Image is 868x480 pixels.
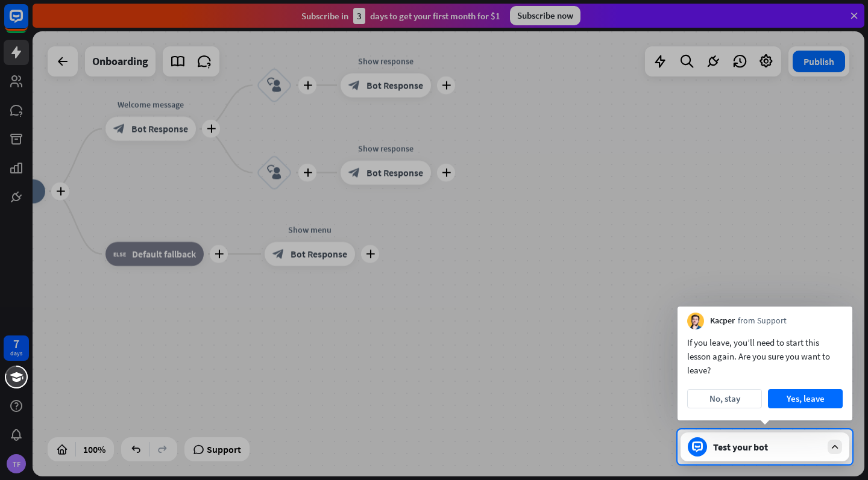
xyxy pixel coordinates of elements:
[713,441,822,453] div: Test your bot
[687,335,843,377] div: If you leave, you’ll need to start this lesson again. Are you sure you want to leave?
[738,315,787,327] span: from Support
[10,5,46,41] button: Open LiveChat chat widget
[768,389,843,408] button: Yes, leave
[710,315,735,327] span: Kacper
[687,389,762,408] button: No, stay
